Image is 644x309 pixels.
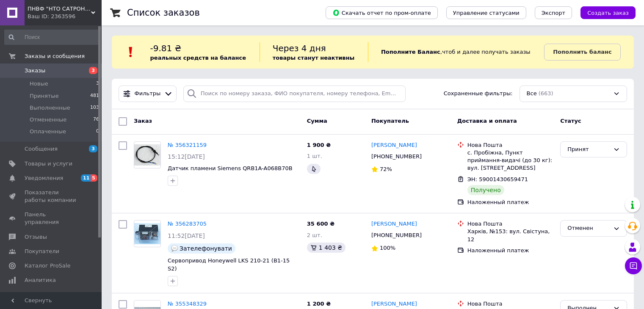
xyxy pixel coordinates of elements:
[544,44,620,61] a: Пополнить баланс
[25,174,63,182] span: Уведомления
[572,9,636,16] a: Создать заказ
[168,221,207,227] a: № 356283705
[124,46,137,58] img: :exclamation:
[30,80,48,88] span: Новые
[542,10,565,16] span: Экспорт
[134,223,160,244] img: Фото товару
[273,43,326,53] span: Через 4 дня
[168,165,293,171] a: Датчик пламени Siemens QRB1A-A068B70B
[150,43,182,53] span: -9.81 ₴
[30,128,66,135] span: Оплаченные
[567,224,610,233] div: Отменен
[28,13,102,20] div: Ваш ID: 2363596
[30,92,59,100] span: Принятые
[371,118,409,124] span: Покупатель
[183,86,406,102] input: Поиск по номеру заказа, ФИО покупателя, номеру телефона, Email, номеру накладной
[30,116,66,124] span: Отмененные
[273,55,355,61] b: товары станут неактивны
[467,228,553,243] div: Харків, №153: вул. Свістуна, 12
[371,300,417,308] a: [PERSON_NAME]
[307,232,322,238] span: 2 шт.
[25,211,78,226] span: Панель управления
[134,144,160,166] img: Фото товару
[307,153,322,159] span: 1 шт.
[25,189,78,204] span: Показатели работы компании
[134,220,161,247] a: Фото товару
[371,220,417,228] a: [PERSON_NAME]
[81,174,91,182] span: 11
[91,174,97,182] span: 5
[381,49,440,55] b: Пополните Баланс
[527,90,537,98] span: Все
[467,141,553,149] div: Нова Пошта
[25,248,59,255] span: Покупатели
[90,92,99,100] span: 481
[134,141,161,168] a: Фото товару
[444,90,513,98] span: Сохраненные фильтры:
[467,220,553,228] div: Нова Пошта
[380,245,395,251] span: 100%
[96,128,99,135] span: 0
[28,5,91,13] span: ПНВФ "НТО САТРОНІК"
[25,67,45,74] span: Заказы
[332,9,431,17] span: Скачать отчет по пром-оплате
[467,176,528,182] span: ЭН: 59001430659471
[307,243,345,253] div: 1 403 ₴
[25,291,78,306] span: Управление сайтом
[467,149,553,172] div: с. Пробіжна, Пункт приймання-видачі (до 30 кг): вул. [STREET_ADDRESS]
[560,118,581,124] span: Статус
[150,55,246,61] b: реальных средств на балансе
[580,6,636,19] button: Создать заказ
[567,145,610,154] div: Принят
[96,80,99,88] span: 3
[168,142,207,148] a: № 356321159
[553,49,611,55] b: Пополнить баланс
[89,67,97,74] span: 3
[587,10,629,16] span: Создать заказ
[168,153,205,160] span: 15:12[DATE]
[127,8,200,18] h1: Список заказов
[371,141,417,149] a: [PERSON_NAME]
[467,300,553,308] div: Нова Пошта
[25,276,56,284] span: Аналитика
[453,10,520,16] span: Управление статусами
[535,6,572,19] button: Экспорт
[30,104,70,112] span: Выполненные
[25,145,58,153] span: Сообщения
[4,30,100,45] input: Поиск
[168,232,205,239] span: 11:52[DATE]
[539,90,553,97] span: (663)
[168,257,290,272] a: Сервопривод Honeywell LKS 210-21 (B1-15 S2)
[380,166,392,172] span: 72%
[134,118,152,124] span: Заказ
[370,230,423,241] div: [PHONE_NUMBER]
[467,185,504,195] div: Получено
[307,221,334,227] span: 35 600 ₴
[467,199,553,206] div: Наложенный платеж
[307,301,331,307] span: 1 200 ₴
[467,247,553,254] div: Наложенный платеж
[307,118,327,124] span: Сумма
[457,118,517,124] span: Доставка и оплата
[307,142,331,148] span: 1 900 ₴
[168,301,207,307] a: № 355348329
[25,233,47,241] span: Отзывы
[171,245,178,252] img: :speech_balloon:
[180,245,232,252] span: Зателефонувати
[25,160,72,168] span: Товары и услуги
[25,52,85,60] span: Заказы и сообщения
[90,104,99,112] span: 103
[370,151,423,162] div: [PHONE_NUMBER]
[446,6,526,19] button: Управление статусами
[368,42,544,62] div: , чтоб и далее получать заказы
[326,6,438,19] button: Скачать отчет по пром-оплате
[89,145,97,152] span: 3
[625,257,642,274] button: Чат с покупателем
[93,116,99,124] span: 76
[135,90,161,98] span: Фильтры
[25,262,70,270] span: Каталог ProSale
